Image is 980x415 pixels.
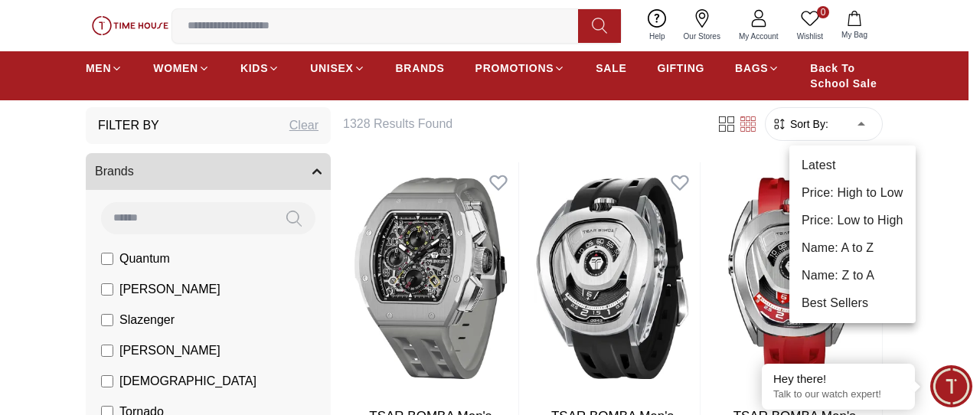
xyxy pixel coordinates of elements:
[773,371,903,387] div: Hey there!
[789,152,916,179] li: Latest
[930,365,972,407] div: Chat Widget
[773,388,903,401] p: Talk to our watch expert!
[789,289,916,317] li: Best Sellers
[789,207,916,234] li: Price: Low to High
[789,234,916,262] li: Name: A to Z
[789,179,916,207] li: Price: High to Low
[789,262,916,289] li: Name: Z to A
